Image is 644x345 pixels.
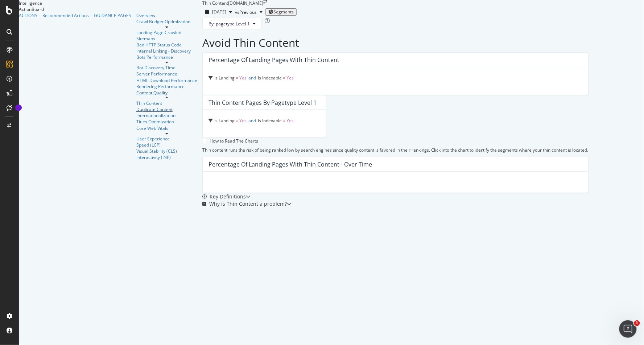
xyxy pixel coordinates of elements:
button: Segments [265,8,297,16]
span: = [236,75,238,81]
span: 1 [634,320,640,326]
div: Percentage of Landing Pages with Thin Content - Over Time [209,161,372,168]
span: vs [235,9,239,15]
a: Duplicate Content [136,106,197,112]
span: = [236,118,238,124]
a: Bots Performance [136,54,197,60]
a: Internationalization [136,112,197,119]
span: Is Indexable [258,118,282,124]
span: Is Landing [214,75,235,81]
a: Bad HTTP Status Code [136,42,197,48]
a: Overview [136,12,197,19]
a: User Experience [136,136,197,142]
span: = [283,75,285,81]
a: Internal Linking - Discovery [136,48,197,54]
a: Recommended Actions [42,12,89,19]
span: Is Indexable [258,75,282,81]
a: Content Quality [136,90,197,96]
span: Yes [239,75,247,81]
div: Why is Thin Content a problem? [209,200,287,208]
a: HTML Download Performance [136,77,197,83]
button: Previous [239,6,265,18]
a: Bot Discovery Time [136,65,197,71]
a: Core Web Vitals [136,125,197,131]
div: Percentage of Landing Pages with Thin Content [209,56,339,63]
a: Titles Optimization [136,119,197,125]
a: Interactivity (INP) [136,154,197,160]
button: [DATE] [202,6,235,18]
a: Visual Stability (CLS) [136,148,197,154]
a: ACTIONS [19,12,37,19]
span: Yes [286,75,294,81]
iframe: Intercom live chat [619,320,637,338]
div: Tooltip anchor [15,104,22,111]
a: Rendering Performance [136,83,197,90]
span: and [248,75,256,81]
span: and [248,118,256,124]
div: How to Read The Charts [210,138,258,144]
a: Thin Content [136,100,197,106]
a: Crawl Budget Optimization [136,19,197,25]
p: Thin content runs the risk of being ranked low by search engines since quality content is favored... [202,147,589,153]
span: Yes [286,118,294,124]
a: Server Performance [136,71,197,77]
h2: Avoid Thin Content [202,37,589,49]
button: By: pagetype Level 1 [202,18,262,29]
span: Previous [239,9,257,15]
span: By: pagetype Level 1 [209,21,250,27]
div: Thin Content Pages by pagetype Level 1 [209,99,317,106]
a: Sitemaps [136,36,197,42]
div: ActionBoard [19,6,202,12]
a: Landing Page Crawled [136,29,197,36]
span: Is Landing [214,118,235,124]
span: 2025 Aug. 8th [212,9,226,15]
a: Speed (LCP) [136,142,197,148]
a: GUIDANCE PAGES [94,12,131,19]
span: = [283,118,285,124]
span: Yes [239,118,247,124]
span: Segments [273,9,294,15]
div: Key Definitions [210,193,246,200]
